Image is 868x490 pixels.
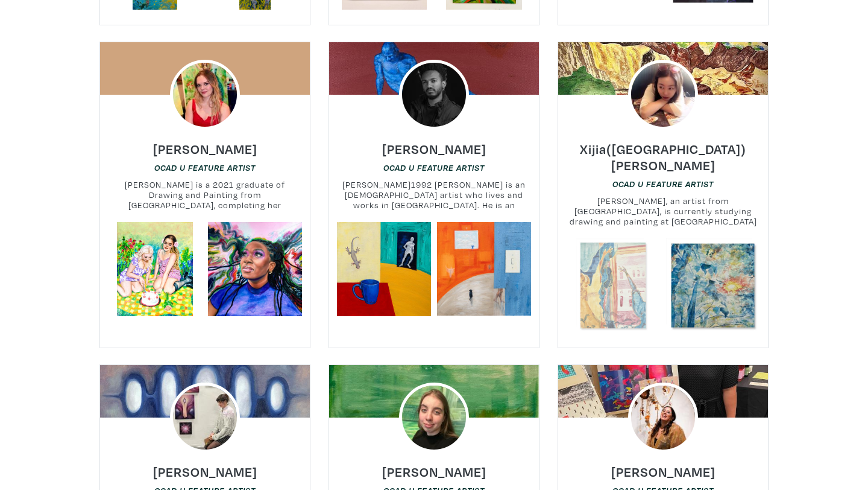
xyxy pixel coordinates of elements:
a: OCAD U Feature Artist [154,162,256,173]
img: phpThumb.php [628,60,698,130]
a: [PERSON_NAME] [153,460,257,474]
em: OCAD U Feature Artist [154,163,256,173]
h6: [PERSON_NAME] [153,463,257,480]
a: [PERSON_NAME] [153,138,257,151]
small: [PERSON_NAME], an artist from [GEOGRAPHIC_DATA], is currently studying drawing and painting at [G... [558,196,768,227]
em: OCAD U Feature Artist [612,179,714,189]
img: phpThumb.php [170,383,240,453]
a: [PERSON_NAME] [611,460,715,474]
small: [PERSON_NAME] is a 2021 graduate of Drawing and Painting from [GEOGRAPHIC_DATA], completing her B... [100,179,310,211]
img: phpThumb.php [628,383,698,453]
a: [PERSON_NAME] [382,138,486,151]
img: phpThumb.php [170,60,240,130]
a: OCAD U Feature Artist [383,162,485,173]
img: phpThumb.php [399,60,469,130]
h6: [PERSON_NAME] [382,141,486,157]
h6: [PERSON_NAME] [382,463,486,480]
a: [PERSON_NAME] [382,460,486,474]
a: OCAD U Feature Artist [612,178,714,189]
a: Xijia([GEOGRAPHIC_DATA]) [PERSON_NAME] [558,146,768,160]
h6: [PERSON_NAME] [153,141,257,157]
img: phpThumb.php [399,383,469,453]
h6: [PERSON_NAME] [611,463,715,480]
h6: Xijia([GEOGRAPHIC_DATA]) [PERSON_NAME] [558,141,768,173]
em: OCAD U Feature Artist [383,163,485,173]
small: [PERSON_NAME]1992 [PERSON_NAME] is an [DEMOGRAPHIC_DATA] artist who lives and works in [GEOGRAPHI... [329,179,539,211]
